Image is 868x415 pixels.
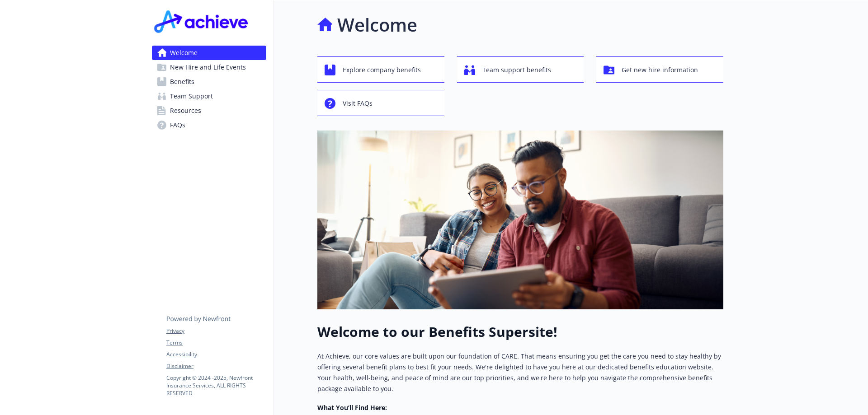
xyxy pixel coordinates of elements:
button: Team support benefits [457,56,584,83]
span: Resources [170,103,201,118]
span: FAQs [170,118,185,132]
h1: Welcome [337,11,417,38]
a: Benefits [152,75,266,89]
span: Team Support [170,89,213,103]
a: FAQs [152,118,266,132]
p: At Achieve, our core values are built upon our foundation of CARE. That means ensuring you get th... [317,351,723,394]
a: Resources [152,103,266,118]
button: Visit FAQs [317,90,444,116]
h1: Welcome to our Benefits Supersite! [317,324,723,340]
a: Team Support [152,89,266,103]
span: Welcome [170,46,198,60]
a: Privacy [166,327,266,335]
span: Explore company benefits [343,61,421,79]
span: New Hire and Life Events [170,60,246,75]
span: Get new hire information [622,61,698,79]
p: Copyright © 2024 - 2025 , Newfront Insurance Services, ALL RIGHTS RESERVED [166,374,266,397]
span: Visit FAQs [343,95,373,112]
button: Explore company benefits [317,56,444,83]
a: Terms [166,339,266,347]
a: New Hire and Life Events [152,60,266,75]
img: overview page banner [317,131,723,309]
a: Welcome [152,46,266,60]
button: Get new hire information [596,56,723,83]
a: Accessibility [166,350,266,359]
span: Team support benefits [482,61,551,79]
strong: What You’ll Find Here: [317,403,387,412]
span: Benefits [170,75,194,89]
a: Disclaimer [166,362,266,370]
